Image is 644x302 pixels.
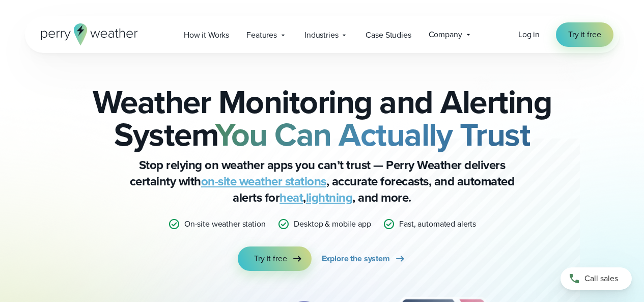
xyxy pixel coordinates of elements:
a: heat [279,188,303,207]
span: Try it free [254,253,287,265]
p: Desktop & mobile app [294,218,371,230]
a: Explore the system [322,246,406,271]
a: Try it free [556,22,613,47]
span: Call sales [584,272,618,285]
span: Case Studies [366,29,411,41]
span: Company [429,29,462,41]
span: Features [246,29,277,41]
p: Stop relying on weather apps you can’t trust — Perry Weather delivers certainty with , accurate f... [119,157,526,206]
strong: You Can Actually Trust [215,111,530,158]
a: How it Works [175,24,238,45]
span: Try it free [568,29,601,41]
span: Log in [518,29,540,40]
a: lightning [306,188,353,207]
a: Case Studies [357,24,419,45]
span: How it Works [184,29,229,41]
a: Try it free [238,246,311,271]
span: Industries [304,29,338,41]
a: on-site weather stations [201,172,326,190]
a: Call sales [561,267,632,290]
h2: Weather Monitoring and Alerting System [76,86,569,151]
a: Log in [518,29,540,41]
p: On-site weather station [184,218,265,230]
span: Explore the system [322,253,390,265]
p: Fast, automated alerts [399,218,476,230]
